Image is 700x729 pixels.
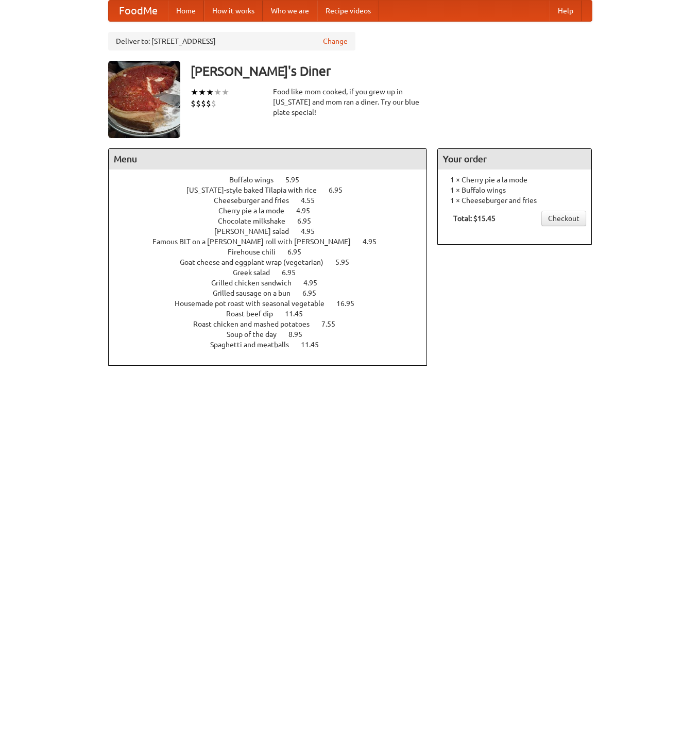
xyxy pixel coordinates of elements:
span: 4.95 [363,238,387,246]
h4: Menu [109,149,427,169]
a: Grilled chicken sandwich 4.95 [211,279,336,287]
a: Grilled sausage on a bun 6.95 [213,289,335,297]
img: angular.jpg [108,61,180,138]
div: Deliver to: [STREET_ADDRESS] [108,32,355,50]
a: FoodMe [109,1,168,21]
b: Total: $15.45 [453,214,496,223]
span: Goat cheese and eggplant wrap (vegetarian) [180,258,334,266]
span: 11.45 [285,310,313,318]
a: Famous BLT on a [PERSON_NAME] roll with [PERSON_NAME] 4.95 [152,238,396,246]
a: Soup of the day 8.95 [227,330,321,338]
span: Chocolate milkshake [218,217,296,225]
a: Change [323,36,348,46]
span: Housemade pot roast with seasonal vegetable [175,299,335,308]
span: [PERSON_NAME] salad [214,227,299,235]
a: Roast beef dip 11.45 [226,310,322,318]
span: 16.95 [336,299,365,308]
a: Checkout [541,211,586,226]
li: ★ [221,87,229,98]
span: 4.95 [303,279,328,287]
span: 4.95 [301,227,325,235]
span: Grilled sausage on a bun [213,289,301,297]
a: How it works [204,1,263,21]
a: Roast chicken and mashed potatoes 7.55 [193,320,354,328]
span: Greek salad [233,268,280,277]
span: Famous BLT on a [PERSON_NAME] roll with [PERSON_NAME] [152,238,361,246]
a: Help [550,1,582,21]
li: 1 × Buffalo wings [443,185,586,195]
a: [PERSON_NAME] salad 4.95 [214,227,334,235]
span: 7.55 [321,320,346,328]
a: Goat cheese and eggplant wrap (vegetarian) 5.95 [180,258,368,266]
div: Food like mom cooked, if you grew up in [US_STATE] and mom ran a diner. Try our blue plate special! [273,87,428,117]
li: $ [201,98,206,109]
span: 6.95 [287,248,312,256]
span: 6.95 [302,289,327,297]
span: 6.95 [297,217,321,225]
li: $ [196,98,201,109]
span: 8.95 [288,330,313,338]
a: Firehouse chili 6.95 [228,248,320,256]
span: Spaghetti and meatballs [210,341,299,349]
a: Recipe videos [317,1,379,21]
a: Housemade pot roast with seasonal vegetable 16.95 [175,299,373,308]
span: 11.45 [301,341,329,349]
span: 4.95 [296,207,320,215]
span: Roast chicken and mashed potatoes [193,320,320,328]
span: 5.95 [335,258,360,266]
a: Cheeseburger and fries 4.55 [214,196,334,205]
h3: [PERSON_NAME]'s Diner [191,61,592,81]
li: ★ [191,87,198,98]
a: Greek salad 6.95 [233,268,315,277]
a: Home [168,1,204,21]
li: 1 × Cherry pie a la mode [443,175,586,185]
span: Cheeseburger and fries [214,196,299,205]
a: [US_STATE]-style baked Tilapia with rice 6.95 [186,186,362,194]
span: Grilled chicken sandwich [211,279,302,287]
span: 6.95 [282,268,306,277]
li: $ [206,98,211,109]
a: Who we are [263,1,317,21]
li: 1 × Cheeseburger and fries [443,195,586,206]
li: ★ [214,87,221,98]
span: 6.95 [329,186,353,194]
a: Spaghetti and meatballs 11.45 [210,341,338,349]
span: 5.95 [285,176,310,184]
span: 4.55 [301,196,325,205]
h4: Your order [438,149,591,169]
span: Firehouse chili [228,248,286,256]
a: Buffalo wings 5.95 [229,176,318,184]
span: Soup of the day [227,330,287,338]
li: $ [211,98,216,109]
span: Cherry pie a la mode [218,207,295,215]
li: ★ [206,87,214,98]
li: ★ [198,87,206,98]
span: [US_STATE]-style baked Tilapia with rice [186,186,327,194]
li: $ [191,98,196,109]
span: Roast beef dip [226,310,283,318]
a: Cherry pie a la mode 4.95 [218,207,329,215]
span: Buffalo wings [229,176,284,184]
a: Chocolate milkshake 6.95 [218,217,330,225]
